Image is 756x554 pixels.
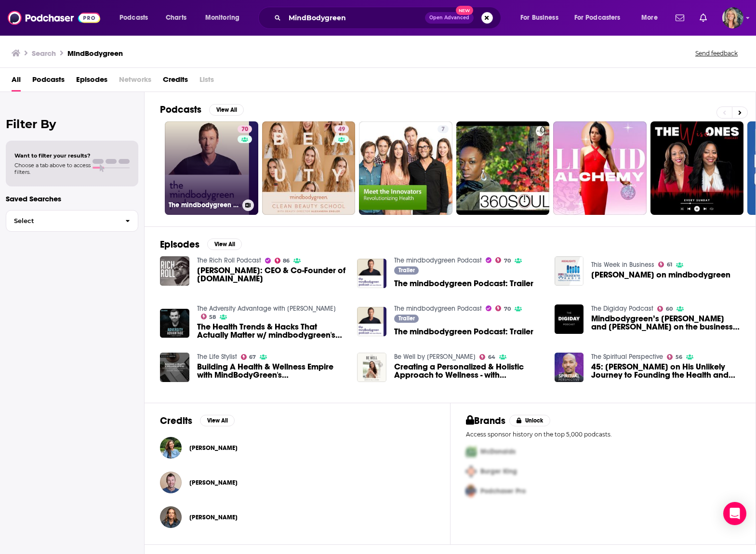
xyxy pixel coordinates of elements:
[672,10,688,26] a: Show notifications dropdown
[166,11,186,25] span: Charts
[591,353,663,361] a: The Spiritual Perspective
[197,256,261,264] a: The Rich Roll Podcast
[189,444,238,452] span: [PERSON_NAME]
[398,267,415,273] span: Trailer
[285,10,425,26] input: Search podcasts, credits, & more...
[591,271,730,279] span: [PERSON_NAME] on mindbodygreen
[189,514,238,521] span: [PERSON_NAME]
[197,353,237,361] a: The Life Stylist
[189,514,238,521] a: Colleen Wachob
[394,304,482,313] a: The mindbodygreen Podcast
[667,263,672,267] span: 61
[466,431,741,438] p: Access sponsor history on the top 5,000 podcasts.
[199,72,214,92] span: Lists
[504,259,511,263] span: 70
[696,10,711,26] a: Show notifications dropdown
[160,415,235,427] a: CreditsView All
[591,315,740,331] a: Mindbodygreen’s Jason and Colleen Wachob on the business of wellness
[160,104,244,116] a: PodcastsView All
[201,314,216,319] a: 58
[495,257,511,263] a: 70
[591,315,740,331] span: Mindbodygreen’s [PERSON_NAME] and [PERSON_NAME] on the business of wellness
[8,9,100,27] img: Podchaser - Follow, Share and Rate Podcasts
[692,49,741,57] button: Send feedback
[160,502,435,533] button: Colleen WachobColleen Wachob
[205,11,239,25] span: Monitoring
[591,363,740,379] span: 45: [PERSON_NAME] on His Unlikely Journey to Founding the Health and Wellness Platform [DOMAIN_NAME]
[76,72,107,92] a: Episodes
[160,506,182,528] a: Colleen Wachob
[160,415,192,427] h2: Credits
[398,316,415,321] span: Trailer
[591,261,654,269] a: This Week in Business
[456,121,550,215] a: 0
[357,353,386,382] a: Creating a Personalized & Holistic Approach to Wellness - with mindbodygreen's Jason & Colleen Wa...
[199,10,252,26] button: open menu
[480,467,517,475] span: Burger King
[394,363,543,379] span: Creating a Personalized & Holistic Approach to Wellness - with mindbodygreen's [PERSON_NAME] & [P...
[394,363,543,379] a: Creating a Personalized & Holistic Approach to Wellness - with mindbodygreen's Jason & Colleen Wa...
[67,49,123,58] h3: MindBodygreen
[209,104,244,116] button: View All
[635,10,670,26] button: open menu
[394,353,476,361] a: Be Well by Kelly Leveque
[197,323,346,339] a: The Health Trends & Hacks That Actually Matter w/ mindbodygreen's Jason & Colleen Wachob
[189,444,238,452] a: Emma Loewe
[14,152,91,159] span: Want to filter your results?
[338,125,345,134] span: 49
[200,415,235,426] button: View All
[160,433,435,463] button: Emma LoeweEmma Loewe
[591,271,730,279] a: Jason Wachob on mindbodygreen
[438,125,449,133] a: 7
[12,72,21,92] span: All
[462,462,480,481] img: Second Pro Logo
[666,307,673,311] span: 60
[160,256,189,286] a: Jason Wachob: CEO & Co-Founder of MindBodyGreen.com
[6,210,138,232] button: Select
[723,502,746,525] div: Open Intercom Messenger
[267,7,510,29] div: Search podcasts, credits, & more...
[119,11,148,25] span: Podcasts
[657,306,673,312] a: 60
[189,479,238,487] span: [PERSON_NAME]
[520,11,558,25] span: For Business
[197,323,346,339] span: The Health Trends & Hacks That Actually Matter w/ mindbodygreen's [PERSON_NAME] & [PERSON_NAME]
[394,328,533,336] span: The mindbodygreen Podcast: Trailer
[456,6,473,15] span: New
[555,256,584,286] img: Jason Wachob on mindbodygreen
[197,304,336,313] a: The Adversity Advantage with Doug Bopst
[6,194,138,203] p: Saved Searches
[241,125,248,134] span: 70
[540,125,545,211] div: 0
[641,11,658,25] span: More
[169,201,239,209] h3: The mindbodygreen Podcast
[568,10,635,26] button: open menu
[462,442,480,462] img: First Pro Logo
[359,121,452,215] a: 7
[591,363,740,379] a: 45: Jason Wachob on His Unlikely Journey to Founding the Health and Wellness Platform mindbodygre...
[574,11,621,25] span: For Podcasters
[197,266,346,283] span: [PERSON_NAME]: CEO & Co-Founder of [DOMAIN_NAME]
[113,10,160,26] button: open menu
[357,259,386,288] img: The mindbodygreen Podcast: Trailer
[160,309,189,338] img: The Health Trends & Hacks That Actually Matter w/ mindbodygreen's Jason & Colleen Wachob
[160,353,189,382] img: Building A Health & Wellness Empire with MindBodyGreen's Jason Wachob #187
[676,355,682,359] span: 56
[394,256,482,264] a: The mindbodygreen Podcast
[425,12,474,24] button: Open AdvancedNew
[160,437,182,459] img: Emma Loewe
[504,307,511,311] span: 70
[197,363,346,379] a: Building A Health & Wellness Empire with MindBodyGreen's Jason Wachob #187
[357,307,386,336] img: The mindbodygreen Podcast: Trailer
[163,72,188,92] span: Credits
[14,162,91,175] span: Choose a tab above to access filters.
[6,218,118,224] span: Select
[165,121,258,215] a: 70The mindbodygreen Podcast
